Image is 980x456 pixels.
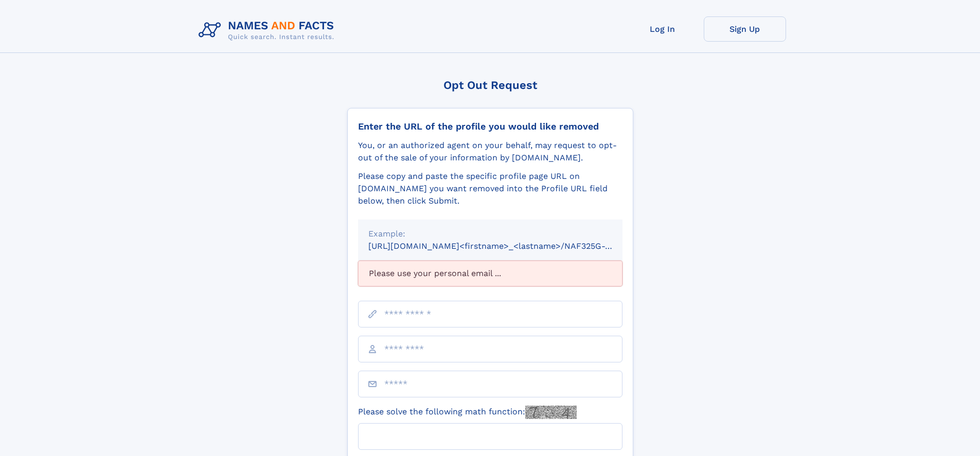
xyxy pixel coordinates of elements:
div: Example: [368,228,612,240]
small: [URL][DOMAIN_NAME]<firstname>_<lastname>/NAF325G-xxxxxxxx [368,241,642,251]
div: Please use your personal email ... [358,261,622,286]
a: Log In [621,16,704,42]
div: Please copy and paste the specific profile page URL on [DOMAIN_NAME] you want removed into the Pr... [358,170,622,207]
div: You, or an authorized agent on your behalf, may request to opt-out of the sale of your informatio... [358,139,622,164]
label: Please solve the following math function: [358,406,577,419]
div: Enter the URL of the profile you would like removed [358,121,622,132]
div: Opt Out Request [347,79,633,92]
a: Sign Up [704,16,786,42]
img: Logo Names and Facts [194,16,343,44]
